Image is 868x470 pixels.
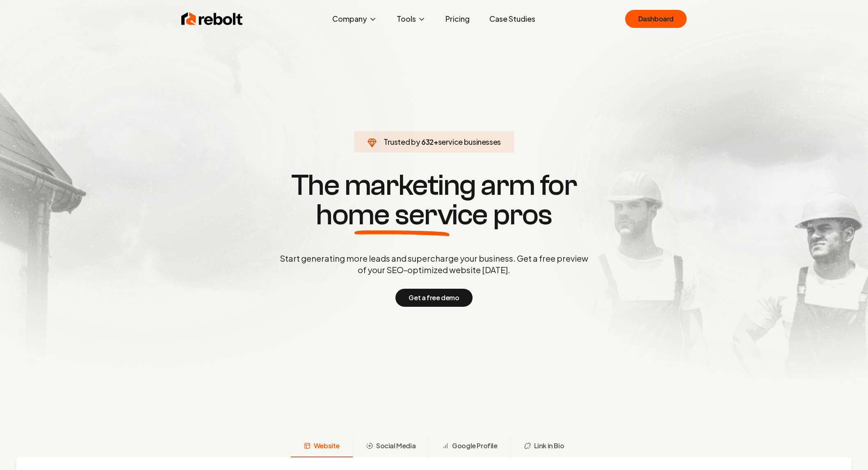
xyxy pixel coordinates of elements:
a: Case Studies [483,11,542,27]
button: Company [326,11,384,27]
span: Website [314,441,340,451]
span: Social Media [376,441,416,451]
button: Social Media [353,436,429,457]
span: service businesses [438,137,501,146]
button: Website [291,436,353,457]
span: Google Profile [452,441,497,451]
button: Get a free demo [395,289,472,307]
span: 632 [421,136,434,148]
button: Google Profile [429,436,510,457]
button: Link in Bio [511,436,578,457]
a: Dashboard [625,10,687,28]
img: Rebolt Logo [181,11,243,27]
span: home service [316,200,488,230]
span: Link in Bio [534,441,564,451]
span: Trusted by [384,137,420,146]
a: Pricing [439,11,476,27]
span: + [434,137,438,146]
button: Tools [390,11,432,27]
h1: The marketing arm for pros [237,171,631,230]
p: Start generating more leads and supercharge your business. Get a free preview of your SEO-optimiz... [278,253,590,276]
